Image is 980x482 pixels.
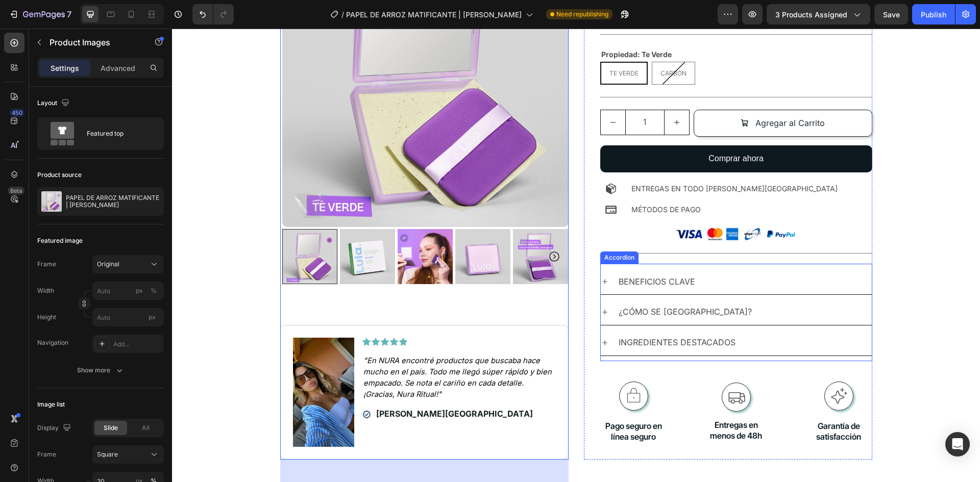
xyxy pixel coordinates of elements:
[912,4,955,24] button: Publish
[101,63,135,73] p: Advanced
[66,194,160,209] p: PAPEL DE ARROZ MATIFICANTE | [PERSON_NAME]
[92,308,164,326] input: px
[97,260,119,269] span: Original
[556,10,608,19] span: Need republishing
[428,18,501,33] legend: Propiedad: Te Verde
[429,82,453,106] button: decrement
[346,9,522,20] span: PAPEL DE ARROZ MATIFICANTE | [PERSON_NAME]
[92,282,164,300] input: px%
[447,246,523,261] p: BENEFICIOS CLAVE
[37,313,56,322] label: Height
[104,423,118,433] span: Slide
[437,41,467,48] span: Te Verde
[148,285,160,297] button: px
[429,392,494,414] p: Pago seguro en línea seguro
[447,307,563,321] p: INGREDIENTES DESTACADOS
[500,195,628,216] img: gempages_564591525506319122-a7b99eb1-a7f1-4957-8cb4-466eefc4d97a.png
[172,29,980,482] iframe: Design area
[37,96,71,110] div: Layout
[77,365,125,375] div: Show more
[51,63,79,73] p: Settings
[37,450,56,459] label: Frame
[92,255,164,273] button: Original
[133,285,145,297] button: %
[775,9,847,20] span: 3 products assigned
[522,81,700,108] button: Agregar al Carrito
[113,340,161,349] div: Add...
[532,391,597,413] p: Entregas en menos de 48h
[874,4,908,24] button: Save
[149,313,156,321] span: px
[97,450,118,459] span: Square
[341,9,344,20] span: /
[921,9,946,20] div: Publish
[191,327,380,370] span: "En NURA encontré productos que buscaba hace mucho en el país. Todo me llegó súper rápido y bien ...
[92,445,164,464] button: Square
[37,400,65,409] div: Image list
[583,87,653,102] div: Agregar al Carrito
[37,421,73,435] div: Display
[376,222,388,234] button: Carousel Next Arrow
[87,122,149,145] div: Featured top
[67,8,71,20] p: 7
[10,109,24,117] div: 450
[151,286,157,295] div: %
[41,191,62,212] img: product feature img
[192,4,234,24] div: Undo/Redo
[37,236,83,245] div: Featured image
[488,41,514,48] span: Carbón
[4,4,76,24] button: 7
[634,392,699,414] p: Garantía de satisfacción
[37,170,82,180] div: Product source
[428,117,700,144] button: <p>Comprar ahora</p>
[121,309,182,418] img: gempages_564591525506319122-9181fc63-e586-4386-85c3-d461f40a96c0.jpg
[8,187,24,195] div: Beta
[136,286,143,295] div: px
[945,432,970,456] div: Open Intercom Messenger
[37,286,54,295] label: Width
[37,361,164,379] button: Show more
[50,36,136,48] p: Product Images
[459,154,699,166] p: ENTREGAS EN TODO [PERSON_NAME][GEOGRAPHIC_DATA]
[37,260,56,269] label: Frame
[883,10,900,19] span: Save
[493,82,517,106] button: increment
[536,123,592,138] p: Comprar ahora
[204,380,361,391] p: [PERSON_NAME][GEOGRAPHIC_DATA]
[453,82,493,106] input: quantity
[37,338,68,347] div: Navigation
[767,4,870,24] button: 3 products assigned
[142,423,150,433] span: All
[459,174,699,187] p: MÉTODOS DE PAGO
[447,276,580,291] p: ¿CÓMO SE [GEOGRAPHIC_DATA]?
[430,224,464,234] div: Accordion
